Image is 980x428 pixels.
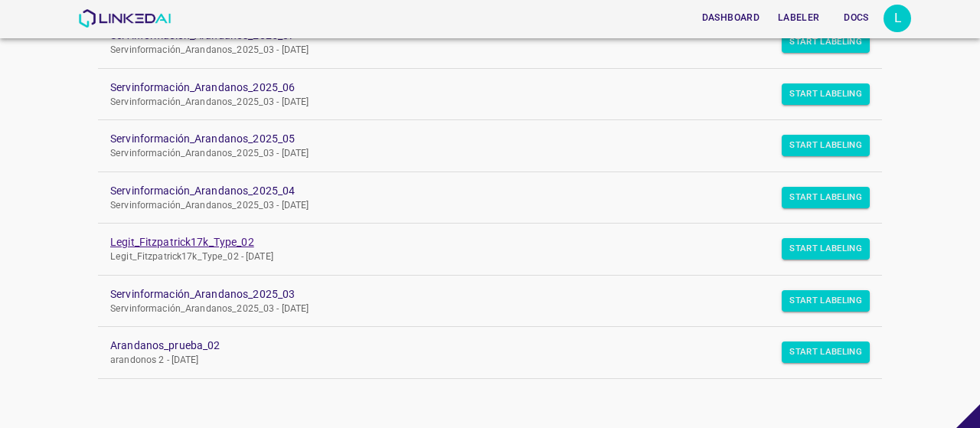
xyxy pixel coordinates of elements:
a: Servinformación_Arandanos_2025_05 [110,131,845,147]
p: Servinformación_Arandanos_2025_03 - [DATE] [110,302,845,316]
a: Servinformación_Arandanos_2025_06 [110,80,845,96]
a: Servinformación_Arandanos_2025_04 [110,183,845,199]
button: Start Labeling [782,290,870,312]
button: Docs [831,5,880,31]
button: Dashboard [696,5,766,31]
a: Dashboard [693,2,769,34]
img: LinkedAI [78,9,171,28]
div: L [884,5,911,32]
a: Labeler [769,2,828,34]
a: Servinformación_Arandanos_2025_03 [110,286,845,302]
button: Open settings [884,5,911,32]
button: Start Labeling [782,238,870,260]
a: Legit_Fitzpatrick17k_Type_02 [110,234,845,250]
button: Start Labeling [782,83,870,105]
a: Docs [828,2,884,34]
a: Arandanos_prueba_02 [110,338,845,354]
p: Servinformación_Arandanos_2025_03 - [DATE] [110,147,845,161]
button: Start Labeling [782,187,870,208]
p: arandonos 2 - [DATE] [110,354,845,368]
button: Labeler [772,5,825,31]
button: Start Labeling [782,31,870,53]
p: Servinformación_Arandanos_2025_03 - [DATE] [110,96,845,109]
p: Servinformación_Arandanos_2025_03 - [DATE] [110,199,845,213]
p: Legit_Fitzpatrick17k_Type_02 - [DATE] [110,250,845,264]
button: Start Labeling [782,341,870,363]
button: Start Labeling [782,135,870,156]
p: Servinformación_Arandanos_2025_03 - [DATE] [110,44,845,57]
